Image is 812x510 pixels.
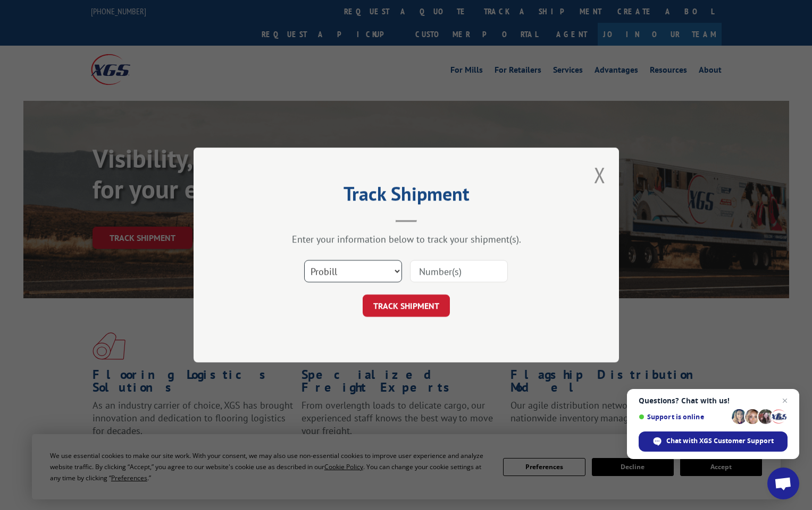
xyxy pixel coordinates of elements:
[639,431,788,452] div: Chat with XGS Customer Support
[767,468,799,499] div: Open chat
[666,436,774,446] span: Chat with XGS Customer Support
[778,394,791,407] span: Close chat
[247,186,566,206] h2: Track Shipment
[639,413,728,421] span: Support is online
[594,161,606,189] button: Close modal
[363,295,450,317] button: TRACK SHIPMENT
[247,233,566,245] div: Enter your information below to track your shipment(s).
[410,260,508,282] input: Number(s)
[639,396,788,405] span: Questions? Chat with us!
